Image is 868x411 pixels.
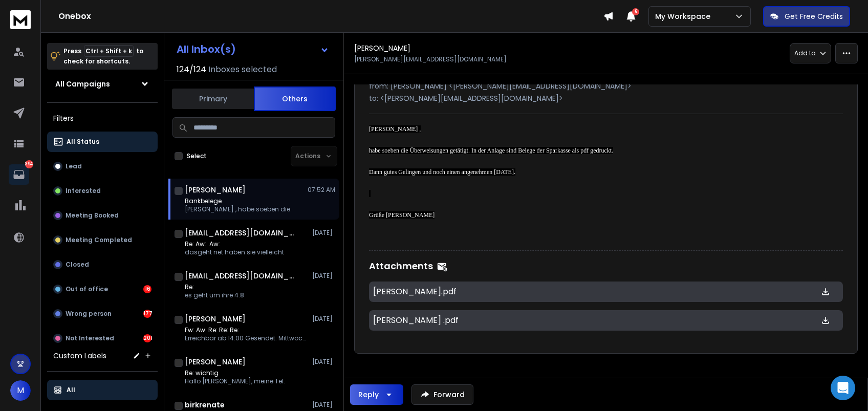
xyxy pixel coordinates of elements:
[185,205,290,213] p: [PERSON_NAME] , habe soeben die
[185,185,246,195] h1: [PERSON_NAME]
[47,156,158,177] button: Lead
[185,240,284,248] p: Re: Aw: Aw:
[47,205,158,226] button: Meeting Booked
[53,351,106,361] h3: Custom Labels
[185,248,284,256] p: dasgeht net haben sie vielleicht
[312,401,335,409] p: [DATE]
[369,147,613,154] span: habe soeben die Überweisungen getätigt. In der Anlage sind Belege der Sparkasse als pdf gedruckt.
[369,168,515,176] span: Dann gutes Gelingen und noch einen angenehmen [DATE].
[67,386,75,394] p: All
[358,390,379,400] div: Reply
[66,334,114,342] p: Not Interested
[187,152,207,160] label: Select
[66,211,119,220] p: Meeting Booked
[369,93,843,103] p: to: <[PERSON_NAME][EMAIL_ADDRESS][DOMAIN_NAME]>
[831,376,855,400] div: Open Intercom Messenger
[47,279,158,299] button: Out of office16
[58,10,603,23] h1: Onebox
[185,326,308,334] p: Fw: Aw: Re: Re: Re:
[354,43,410,53] h1: [PERSON_NAME]
[350,384,403,405] button: Reply
[55,79,110,89] h1: All Campaigns
[66,261,89,269] p: Closed
[411,384,473,405] button: Forward
[67,138,99,146] p: All Status
[168,39,337,59] button: All Inbox(s)
[373,314,603,327] p: [PERSON_NAME] .pdf
[632,8,639,15] span: 6
[312,272,335,280] p: [DATE]
[369,125,421,133] span: [PERSON_NAME] ,
[373,286,603,298] p: [PERSON_NAME].pdf
[312,315,335,323] p: [DATE]
[47,328,158,349] button: Not Interested201
[66,236,132,244] p: Meeting Completed
[354,55,507,63] p: [PERSON_NAME][EMAIL_ADDRESS][DOMAIN_NAME]
[794,49,815,57] p: Add to
[369,81,843,91] p: from: [PERSON_NAME] <[PERSON_NAME][EMAIL_ADDRESS][DOMAIN_NAME]>
[66,310,112,318] p: Wrong person
[177,44,236,54] h1: All Inbox(s)
[47,304,158,324] button: Wrong person177
[185,271,297,281] h1: [EMAIL_ADDRESS][DOMAIN_NAME]
[143,310,151,318] div: 177
[84,45,134,57] span: Ctrl + Shift + k
[185,357,246,367] h1: [PERSON_NAME]
[185,197,290,205] p: Bankbelege
[47,111,158,125] h3: Filters
[25,160,33,168] p: 394
[369,211,435,219] span: Grüße [PERSON_NAME]
[312,229,335,237] p: [DATE]
[185,377,285,385] p: Hallo [PERSON_NAME], meine Tel.
[185,291,244,299] p: es geht um ihre 4.8
[66,187,101,195] p: Interested
[66,285,108,293] p: Out of office
[10,380,31,401] button: M
[9,164,29,185] a: 394
[208,63,277,76] h3: Inboxes selected
[185,400,225,410] h1: birkrenate
[63,46,143,67] p: Press to check for shortcuts.
[185,283,244,291] p: Re:
[143,285,151,293] div: 16
[312,358,335,366] p: [DATE]
[143,334,151,342] div: 201
[254,86,336,111] button: Others
[66,162,82,170] p: Lead
[47,74,158,94] button: All Campaigns
[47,254,158,275] button: Closed
[185,228,297,238] h1: [EMAIL_ADDRESS][DOMAIN_NAME]
[655,11,714,21] p: My Workspace
[763,6,850,27] button: Get Free Credits
[47,181,158,201] button: Interested
[10,10,31,29] img: logo
[172,88,254,110] button: Primary
[369,259,433,273] h1: Attachments
[308,186,335,194] p: 07:52 AM
[47,380,158,400] button: All
[47,230,158,250] button: Meeting Completed
[185,369,285,377] p: Re: wichtig
[785,11,843,21] p: Get Free Credits
[47,132,158,152] button: All Status
[185,334,308,342] p: Erreichbar ab 14:00 Gesendet: Mittwoch, 13.
[177,63,206,76] span: 124 / 124
[185,314,246,324] h1: [PERSON_NAME]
